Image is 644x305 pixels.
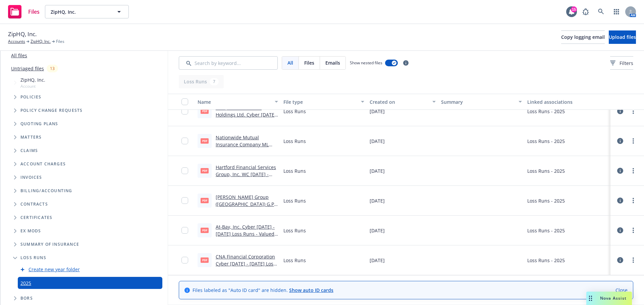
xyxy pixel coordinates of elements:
[195,94,281,110] button: Name
[181,197,188,204] input: Toggle Row Selected
[5,2,42,21] a: Files
[179,56,278,70] input: Search by keyword...
[20,76,45,83] span: ZipHQ, Inc.
[201,228,209,233] span: pdf
[304,59,314,66] span: Files
[181,167,188,174] input: Toggle Row Selected
[629,137,637,145] a: more
[20,108,83,112] span: Policy change requests
[527,108,565,115] div: Loss Runs - 2025
[610,60,633,67] span: Filters
[8,39,25,45] a: Accounts
[586,292,632,305] button: Nova Assist
[325,59,340,66] span: Emails
[45,5,129,18] button: ZipHQ, Inc.
[367,94,439,110] button: Created on
[629,107,637,115] a: more
[193,287,333,294] span: Files labeled as "Auto ID card" are hidden.
[579,5,592,18] a: Report a Bug
[51,8,109,15] span: ZipHQ, Inc.
[216,164,276,192] a: Hartford Financial Services Group, Inc. WC [DATE] - [DATE] Loss Runs - Valued [DATE].pdf
[283,257,306,264] span: Loss Runs
[629,167,637,175] a: more
[20,95,42,99] span: Policies
[181,227,188,234] input: Toggle Row Selected
[561,30,605,44] button: Copy logging email
[571,6,577,12] div: 15
[20,135,42,139] span: Matters
[610,56,633,70] button: Filters
[438,94,524,110] button: Summary
[620,60,633,67] span: Filters
[216,194,276,221] a: [PERSON_NAME] Group ([GEOGRAPHIC_DATA]) G.P. Crime [DATE] - [DATE] Loss Runs - Valued [DATE].pdf
[629,226,637,234] a: more
[287,59,293,66] span: All
[216,134,277,162] a: Nationwide Mutual Insurance Company ML [DATE] - [DATE] Loss Runs - Valued [DATE].PDF
[370,227,385,234] span: [DATE]
[0,75,168,184] div: Tree Example
[609,30,636,44] button: Upload files
[201,257,209,262] span: pdf
[181,257,188,263] input: Toggle Row Selected
[216,253,276,274] a: CNA Financial Corporation Cyber [DATE] - [DATE] Loss Runs - Valued [DATE].pdf
[20,229,41,233] span: Ex Mods
[11,65,44,72] a: Untriaged files
[181,108,188,115] input: Toggle Row Selected
[8,30,37,39] span: ZipHQ, Inc.
[198,98,271,105] div: Name
[441,98,514,105] div: Summary
[370,167,385,174] span: [DATE]
[600,295,627,301] span: Nova Assist
[525,94,610,110] button: Linked associations
[11,52,27,59] a: All files
[56,39,64,45] span: Files
[283,167,306,174] span: Loss Runs
[47,65,58,72] div: 13
[20,216,52,220] span: Certificates
[181,98,188,105] input: Select all
[629,197,637,205] a: more
[527,227,565,234] div: Loss Runs - 2025
[201,168,209,173] span: pdf
[20,296,33,300] span: BORs
[609,34,636,40] span: Upload files
[283,197,306,204] span: Loss Runs
[615,287,628,294] a: Close
[350,60,382,66] span: Show nested files
[20,280,31,287] a: 2025
[20,122,58,126] span: Quoting plans
[527,197,565,204] div: Loss Runs - 2025
[527,98,608,105] div: Linked associations
[20,149,38,153] span: Claims
[20,202,48,206] span: Contracts
[370,138,385,145] span: [DATE]
[370,108,385,115] span: [DATE]
[370,98,429,105] div: Created on
[561,34,605,40] span: Copy logging email
[20,256,46,260] span: Loss Runs
[201,138,209,143] span: PDF
[289,287,333,293] a: Show auto ID cards
[527,138,565,145] div: Loss Runs - 2025
[283,108,306,115] span: Loss Runs
[29,266,80,273] a: Create new year folder
[31,39,51,45] a: ZipHQ, Inc.
[181,138,188,144] input: Toggle Row Selected
[594,5,608,18] a: Search
[20,162,66,166] span: Account charges
[527,257,565,264] div: Loss Runs - 2025
[20,189,72,193] span: Billing/Accounting
[629,256,637,264] a: more
[0,184,168,305] div: Folder Tree Example
[370,257,385,264] span: [DATE]
[527,167,565,174] div: Loss Runs - 2025
[586,292,595,305] div: Drag to move
[370,197,385,204] span: [DATE]
[28,9,40,14] span: Files
[201,198,209,203] span: pdf
[283,98,357,105] div: File type
[610,5,623,18] a: Switch app
[216,224,275,244] a: At-Bay, Inc. Cyber [DATE] - [DATE] Loss Runs - Valued [DATE].pdf
[281,94,367,110] button: File type
[283,138,306,145] span: Loss Runs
